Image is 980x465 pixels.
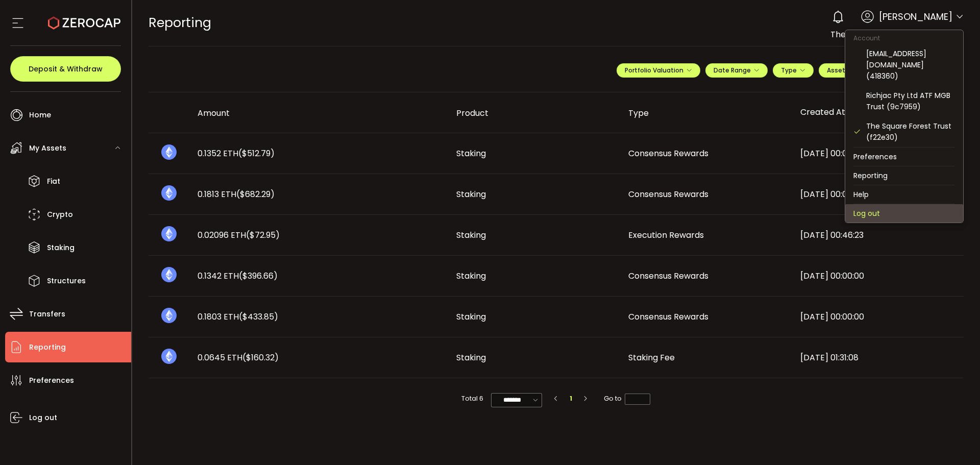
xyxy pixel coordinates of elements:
[845,185,963,204] li: Help
[29,373,74,388] span: Preferences
[161,267,177,282] img: eth_portfolio.svg
[792,352,964,363] div: [DATE] 01:31:08
[161,185,177,201] img: eth_portfolio.svg
[448,107,620,119] div: Product
[198,311,278,323] span: 0.1803 ETH
[242,352,279,363] span: ($160.32)
[705,63,768,78] button: Date Range
[879,10,952,23] span: [PERSON_NAME]
[10,56,121,82] button: Deposit & Withdraw
[198,352,279,363] span: 0.0645 ETH
[47,274,86,288] span: Structures
[819,63,862,78] button: Asset
[929,416,980,465] iframe: Chat Widget
[845,166,963,185] li: Reporting
[866,48,955,82] div: [EMAIL_ADDRESS][DOMAIN_NAME] (418360)
[198,229,280,241] span: 0.02096 ETH
[628,188,708,200] span: Consensus Rewards
[161,349,177,364] img: eth_portfolio.svg
[845,34,888,42] span: Account
[161,144,177,160] img: eth_portfolio.svg
[456,270,486,282] span: Staking
[198,270,278,282] span: 0.1342 ETH
[714,66,759,75] span: Date Range
[845,204,963,223] li: Log out
[792,188,964,200] div: [DATE] 00:00:00
[236,188,275,200] span: ($682.29)
[29,65,103,72] span: Deposit & Withdraw
[628,148,708,159] span: Consensus Rewards
[625,66,692,75] span: Portfolio Valuation
[29,410,57,425] span: Log out
[47,174,60,189] span: Fiat
[792,311,964,323] div: [DATE] 00:00:00
[149,14,211,32] span: Reporting
[239,270,278,282] span: ($396.66)
[29,307,65,322] span: Transfers
[845,148,963,166] li: Preferences
[456,188,486,200] span: Staking
[792,270,964,282] div: [DATE] 00:00:00
[461,393,483,404] span: Total 6
[620,107,792,119] div: Type
[617,63,700,78] button: Portfolio Valuation
[198,148,275,159] span: 0.1352 ETH
[604,393,650,404] span: Go to
[189,107,448,119] div: Amount
[866,90,955,112] div: Richjac Pty Ltd ATF MGB Trust (9c7959)
[161,308,177,323] img: eth_portfolio.svg
[198,188,275,200] span: 0.1813 ETH
[456,311,486,323] span: Staking
[246,229,280,241] span: ($72.95)
[628,270,708,282] span: Consensus Rewards
[456,148,486,159] span: Staking
[781,66,805,75] span: Type
[773,63,814,78] button: Type
[29,340,66,355] span: Reporting
[866,120,955,143] div: The Square Forest Trust (f22e30)
[29,108,51,123] span: Home
[239,311,278,323] span: ($433.85)
[830,29,964,40] span: The Square Forest Trust (f22e30)
[456,229,486,241] span: Staking
[792,229,964,241] div: [DATE] 00:46:23
[628,229,704,241] span: Execution Rewards
[827,66,845,75] span: Asset
[792,104,964,121] div: Created At
[565,393,576,404] li: 1
[628,311,708,323] span: Consensus Rewards
[792,148,964,159] div: [DATE] 00:00:00
[238,148,275,159] span: ($512.79)
[47,207,73,222] span: Crypto
[161,226,177,241] img: eth_portfolio.svg
[456,352,486,363] span: Staking
[628,352,675,363] span: Staking Fee
[47,240,75,255] span: Staking
[29,141,66,156] span: My Assets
